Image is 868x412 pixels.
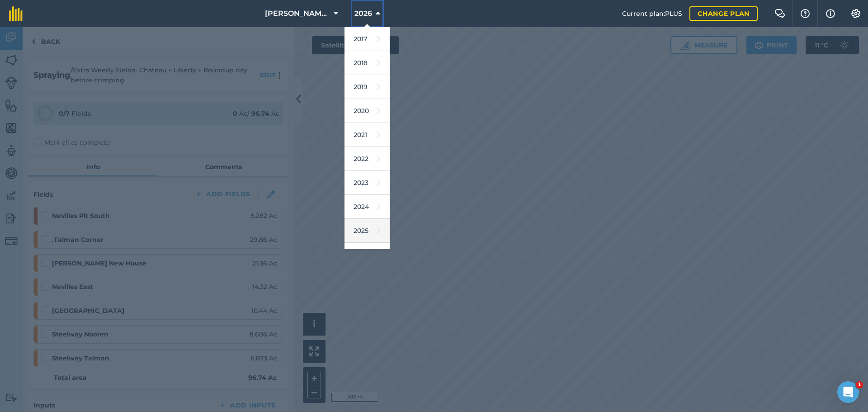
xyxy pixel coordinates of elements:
[344,171,390,195] a: 2023
[9,6,23,21] img: fieldmargin Logo
[344,27,390,51] a: 2017
[344,195,390,219] a: 2024
[826,8,835,19] img: svg+xml;base64,PHN2ZyB4bWxucz0iaHR0cDovL3d3dy53My5vcmcvMjAwMC9zdmciIHdpZHRoPSIxNyIgaGVpZ2h0PSIxNy...
[800,9,811,18] img: A question mark icon
[344,99,390,123] a: 2020
[689,6,758,21] a: Change plan
[344,51,390,75] a: 2018
[850,9,861,18] img: A cog icon
[344,123,390,147] a: 2021
[837,381,859,403] iframe: Intercom live chat
[344,75,390,99] a: 2019
[265,8,330,19] span: [PERSON_NAME] Family Farms
[344,243,390,267] a: 2026
[354,8,372,19] span: 2026
[856,381,863,388] span: 1
[344,219,390,243] a: 2025
[622,9,682,19] span: Current plan : PLUS
[774,9,785,18] img: Two speech bubbles overlapping with the left bubble in the forefront
[344,147,390,171] a: 2022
